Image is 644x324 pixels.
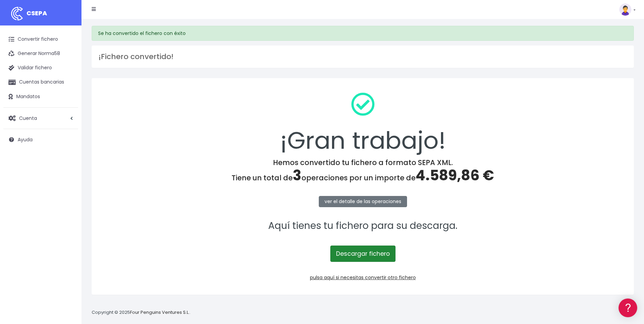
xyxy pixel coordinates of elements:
[7,96,129,107] a: Problemas habituales
[330,246,395,262] a: Descargar fichero
[3,75,78,89] a: Cuentas bancarias
[7,107,129,118] a: Videotutoriales
[7,174,129,184] a: API
[100,218,625,234] p: Aquí tienes tu fichero para su descarga.
[26,9,47,17] span: CSEPA
[100,87,625,158] div: ¡Gran trabajo!
[18,136,33,143] span: Ayuda
[7,146,129,156] a: General
[3,61,78,75] a: Validar fichero
[8,5,25,22] img: logo
[92,309,190,316] p: Copyright © 2025 .
[7,118,129,128] a: Perfiles de empresas
[7,75,129,82] div: Convertir ficheros
[293,165,301,185] span: 3
[19,114,37,121] span: Cuenta
[7,182,129,194] button: Contáctanos
[7,135,129,141] div: Facturación
[3,32,78,47] a: Convertir fichero
[100,158,625,184] h4: Hemos convertido tu fichero a formato SEPA XML. Tiene un total de operaciones por un importe de
[3,90,78,104] a: Mandatos
[93,196,131,202] a: POWERED BY ENCHANT
[619,3,631,16] img: profile
[7,163,129,169] div: Programadores
[3,111,78,125] a: Cuenta
[310,274,416,281] a: pulsa aquí si necesitas convertir otro fichero
[98,52,627,61] h3: ¡Fichero convertido!
[92,26,634,41] div: Se ha convertido el fichero con éxito
[416,165,494,185] span: 4.589,86 €
[7,47,129,54] div: Información general
[3,47,78,61] a: Generar Norma58
[7,86,129,96] a: Formatos
[130,309,189,316] a: Four Penguins Ventures S.L.
[319,196,407,207] a: ver el detalle de las operaciones
[3,132,78,147] a: Ayuda
[7,58,129,68] a: Información general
